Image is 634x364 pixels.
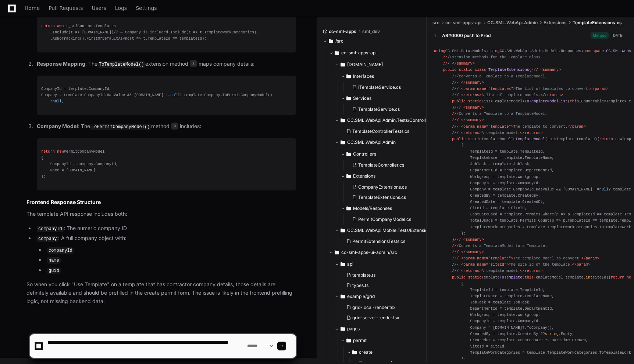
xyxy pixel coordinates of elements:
[461,124,513,128] span: <param name="template">
[341,226,345,235] svg: Directory
[568,124,586,128] span: </param>
[347,227,432,233] span: CC.SML.WebApi.Mobile.Tests/Extensions
[341,116,345,125] svg: Directory
[358,84,401,90] span: ITemplateService.cs
[452,80,459,84] span: ///
[452,130,542,135] span: A template model.
[358,216,411,222] span: PermitCompanyModel.cs
[323,35,421,47] button: /src
[547,136,595,141] span: Template template
[347,62,383,68] span: [DOMAIN_NAME]
[349,82,428,92] button: ITemplateService.cs
[358,106,400,112] span: TemplateService.cs
[544,20,567,26] span: Extensions
[500,275,523,279] span: ToTemplate
[90,124,151,130] code: ToPermitCompanyModel()
[452,250,459,254] span: ///
[452,269,459,273] span: ///
[454,237,461,241] span: ///
[461,269,481,273] span: <returns>
[346,150,351,159] svg: Directory
[452,256,599,261] span: The template model to convert.
[488,68,529,72] span: TemplateExtensions
[445,20,481,26] span: cc-sml-apps-api
[37,122,296,131] p: : The method includes:
[343,236,428,247] button: PermitExtensionsTests.cs
[461,256,513,261] span: <param name="template">
[346,204,351,213] svg: Directory
[353,173,375,179] span: Extensions
[57,24,68,28] span: await
[25,6,40,10] span: Home
[452,243,459,248] span: ///
[461,130,481,135] span: <returns>
[341,203,432,214] button: Models/Responses
[627,275,633,279] span: new
[49,6,83,10] span: Pull Requests
[346,72,351,81] svg: Directory
[47,257,61,264] code: name
[452,99,466,103] span: public
[452,269,542,273] span: A template model.
[341,60,345,69] svg: Directory
[452,61,475,66] span: </summary>
[353,205,392,211] span: Models/Responses
[461,80,484,84] span: </summary>
[26,280,296,305] p: So when you click "Use Template" on a template that has contractor company details, those details...
[452,112,547,116] span: Converts a Template to a TemplateModel.
[347,139,396,145] span: CC.SML.WebApi.Admin
[452,86,459,91] span: ///
[335,48,339,57] svg: Directory
[335,114,432,126] button: CC.SML.WebApi.Admin.Tests/Controllers
[41,24,55,28] span: return
[37,61,85,67] strong: Response Mapping
[615,136,622,141] span: new
[341,260,345,269] svg: Directory
[341,50,377,56] span: cc-sml-apps-api
[461,92,481,97] span: <returns>
[463,105,484,110] span: <summary>
[353,95,371,101] span: Services
[47,267,61,274] code: guid
[452,124,459,128] span: ///
[452,136,466,141] span: public
[335,136,432,148] button: CC.SML.WebApi.Admin
[434,49,445,53] span: using
[97,61,145,68] code: ToTemplateModel()
[47,247,74,254] code: companyId
[570,99,579,103] span: this
[41,86,292,105] div: CompanyId = template.CompanyId, Company = template.CompanyId.HasValue && [DOMAIN_NAME] != ? templ...
[584,49,604,53] span: namespace
[358,194,406,200] span: TemplateExtensions.cs
[443,61,450,66] span: ///
[452,86,608,91] span: The list of templates to convert.
[452,136,597,141] span: TemplateModel ( )
[341,250,397,255] span: cc-sml-apps-ui-admin/src
[452,74,547,78] span: Converts a Template to a TemplateModel.
[452,275,608,279] span: Template ( )
[114,30,168,34] span: // ← Company is included
[329,47,427,59] button: cc-sml-apps-api
[136,6,157,10] span: Settings
[524,275,534,279] span: this
[461,118,484,122] span: </summary>
[452,130,459,135] span: ///
[581,256,599,261] span: </param>
[335,258,433,270] button: api
[573,20,622,26] span: TemplateExtensions.cs
[541,92,563,97] span: </returns>
[358,162,404,168] span: TemplateController.cs
[488,49,500,53] span: using
[343,270,428,280] button: template.ts
[524,275,606,279] span: TemplateModel template, siteId
[362,29,380,34] span: sml_dev
[341,148,432,160] button: Controllers
[452,74,459,78] span: ///
[347,294,375,299] span: example/grid
[37,123,78,129] strong: Company Model
[35,224,296,233] li: : The numeric company ID
[572,262,590,267] span: </param>
[335,38,343,44] span: /src
[541,68,561,72] span: <summary>
[41,149,292,180] div: PermitCompanyModel { CompanyId = company.CompanyId, Name = [DOMAIN_NAME] };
